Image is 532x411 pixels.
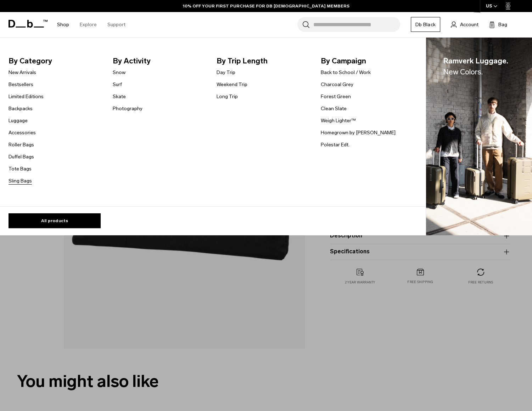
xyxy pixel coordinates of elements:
[9,213,101,228] a: All products
[426,38,532,236] img: Db
[9,69,36,76] a: New Arrivals
[80,12,97,37] a: Explore
[411,17,440,32] a: Db Black
[183,3,349,9] a: 10% OFF YOUR FIRST PURCHASE FOR DB [DEMOGRAPHIC_DATA] MEMBERS
[321,69,371,76] a: Back to School / Work
[113,55,206,67] span: By Activity
[9,81,33,88] a: Bestsellers
[443,67,483,76] span: New Colors.
[321,105,347,112] a: Clean Slate
[426,38,532,236] a: Ramverk Luggage.New Colors. Db
[451,20,478,29] a: Account
[113,93,126,100] a: Skate
[9,117,28,124] a: Luggage
[217,93,238,100] a: Long Trip
[113,69,125,76] a: Snow
[217,55,309,67] span: By Trip Length
[321,55,414,67] span: By Campaign
[321,129,396,136] a: Homegrown by [PERSON_NAME]
[321,93,351,100] a: Forest Green
[321,81,353,88] a: Charcoal Grey
[107,12,125,37] a: Support
[9,105,33,112] a: Backpacks
[9,129,36,136] a: Accessories
[321,141,349,148] a: Polestar Edt.
[113,81,122,88] a: Surf
[9,55,101,67] span: By Category
[443,55,508,78] span: Ramverk Luggage.
[9,177,32,185] a: Sling Bags
[498,21,507,28] span: Bag
[9,165,32,173] a: Tote Bags
[113,105,142,112] a: Photography
[9,153,34,161] a: Duffel Bags
[217,81,247,88] a: Weekend Trip
[9,141,34,148] a: Roller Bags
[321,117,356,124] a: Weigh Lighter™
[489,20,507,29] button: Bag
[9,93,44,100] a: Limited Editions
[217,69,235,76] a: Day Trip
[460,21,478,28] span: Account
[57,12,69,37] a: Shop
[52,12,131,37] nav: Main Navigation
